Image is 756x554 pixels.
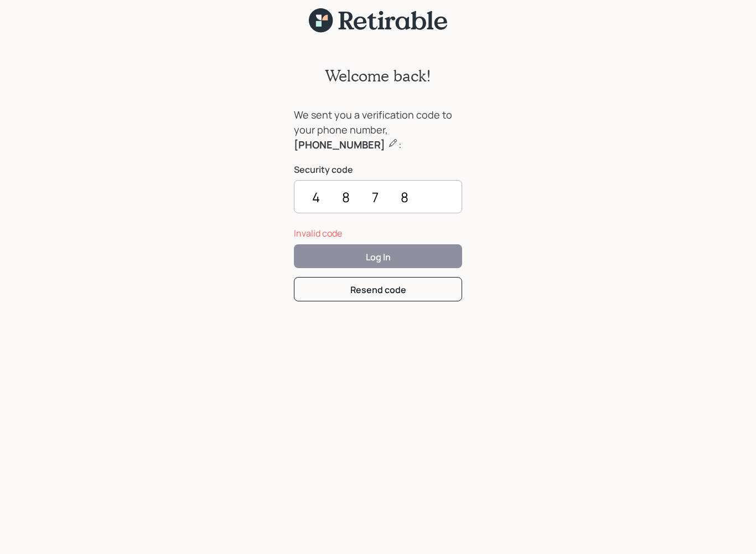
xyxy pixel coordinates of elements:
button: Resend code [294,277,462,301]
b: [PHONE_NUMBER] [294,138,385,151]
div: Invalid code [294,227,462,240]
input: •••• [294,180,462,213]
div: Resend code [350,284,406,296]
button: Log In [294,244,462,268]
label: Security code [294,163,462,176]
div: Log In [366,251,391,263]
h2: Welcome back! [325,66,431,85]
div: We sent you a verification code to your phone number, : [294,107,462,152]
